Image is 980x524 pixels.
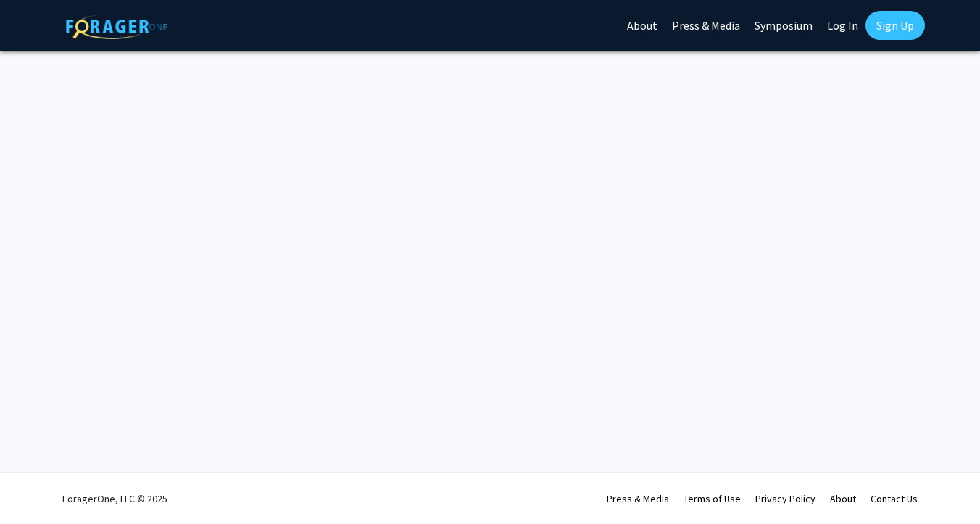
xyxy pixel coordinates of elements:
[66,14,167,39] img: ForagerOne Logo
[607,492,669,505] a: Press & Media
[871,492,918,505] a: Contact Us
[62,473,167,524] div: ForagerOne, LLC © 2025
[684,492,741,505] a: Terms of Use
[830,492,856,505] a: About
[755,492,815,505] a: Privacy Policy
[865,11,925,40] a: Sign Up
